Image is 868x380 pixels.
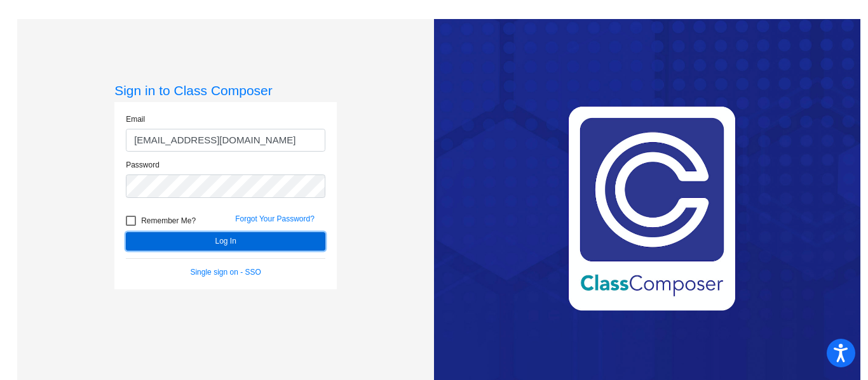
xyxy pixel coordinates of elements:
a: Forgot Your Password? [235,214,315,223]
h3: Sign in to Class Composer [114,82,337,98]
span: Remember Me? [141,213,196,228]
a: Single sign on - SSO [190,268,261,277]
label: Email [126,114,145,125]
label: Password [126,159,159,171]
button: Log In [126,232,325,251]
